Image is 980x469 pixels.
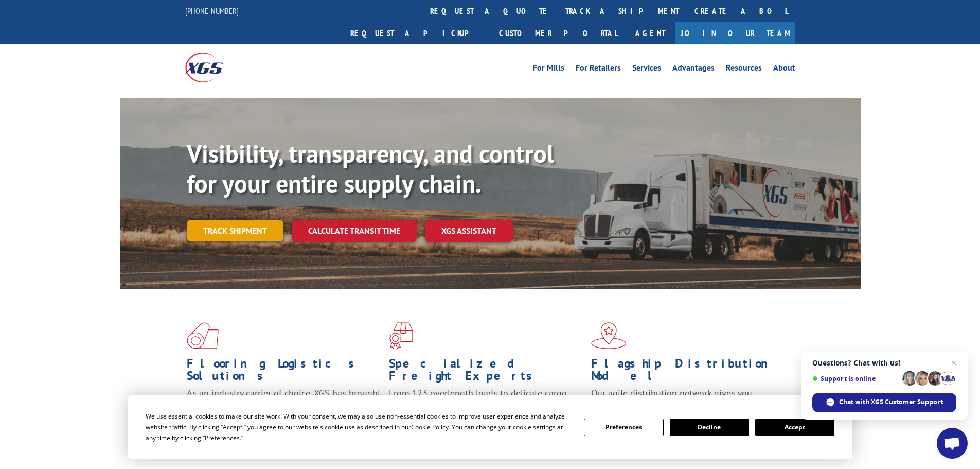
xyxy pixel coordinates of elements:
a: Open chat [937,428,968,459]
p: From 123 overlength loads to delicate cargo, our experienced staff knows the best way to move you... [389,387,583,433]
span: Support is online [812,375,899,383]
button: Accept [755,419,834,436]
a: XGS ASSISTANT [425,220,513,242]
button: Decline [670,419,749,436]
span: Chat with XGS Customer Support [839,397,943,407]
span: Cookie Policy [411,423,449,431]
a: Track shipment [187,220,283,241]
a: [PHONE_NUMBER] [185,6,239,16]
span: Our agile distribution network gives you nationwide inventory management on demand. [591,387,780,411]
span: As an industry carrier of choice, XGS has brought innovation and dedication to flooring logistics... [187,387,381,424]
button: Preferences [584,419,663,436]
a: Customer Portal [491,22,625,44]
div: We use essential cookies to make our site work. With your consent, we may also use non-essential ... [146,411,572,443]
h1: Specialized Freight Experts [389,357,583,387]
span: Chat with XGS Customer Support [812,393,956,412]
a: Join Our Team [675,22,795,44]
a: Resources [726,64,762,75]
a: Agent [625,22,675,44]
h1: Flagship Distribution Model [591,357,786,387]
a: About [773,64,795,75]
b: Visibility, transparency, and control for your entire supply chain. [187,137,554,199]
a: For Mills [533,64,564,75]
img: xgs-icon-total-supply-chain-intelligence-red [187,322,219,349]
a: Request a pickup [343,22,491,44]
span: Questions? Chat with us! [812,359,956,367]
a: Advantages [672,64,715,75]
a: Services [632,64,661,75]
a: For Retailers [576,64,621,75]
span: Preferences [205,433,240,442]
div: Cookie Consent Prompt [128,395,852,459]
img: xgs-icon-focused-on-flooring-red [389,322,413,349]
a: Calculate transit time [292,220,417,242]
img: xgs-icon-flagship-distribution-model-red [591,322,627,349]
h1: Flooring Logistics Solutions [187,357,381,387]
